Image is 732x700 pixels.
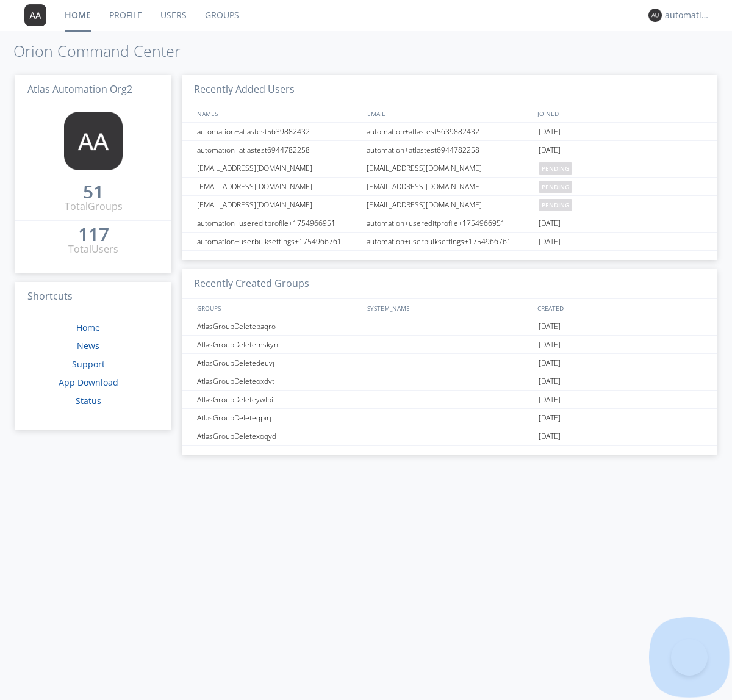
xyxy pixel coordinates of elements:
div: Total Groups [65,200,123,214]
div: automation+atlastest5639882432 [194,123,363,140]
div: GROUPS [194,299,361,317]
div: automation+usereditprofile+1754966951 [364,214,536,232]
h3: Recently Added Users [182,75,717,105]
div: automation+atlastest5639882432 [364,123,536,140]
span: pending [539,199,572,211]
a: 117 [78,228,109,242]
span: [DATE] [539,336,561,354]
div: automation+atlastest6944782258 [194,141,363,159]
h3: Shortcuts [15,282,171,312]
a: AtlasGroupDeleteoxdvt[DATE] [182,372,717,391]
a: 51 [83,186,104,200]
img: 373638.png [64,112,123,170]
h3: Recently Created Groups [182,269,717,299]
a: Home [76,322,100,333]
div: AtlasGroupDeleteywlpi [194,391,363,408]
span: Atlas Automation Org2 [27,82,132,96]
iframe: Toggle Customer Support [671,639,708,676]
a: automation+atlastest5639882432automation+atlastest5639882432[DATE] [182,123,717,141]
span: [DATE] [539,409,561,427]
div: automation+usereditprofile+1754966951 [194,214,363,232]
span: [DATE] [539,391,561,409]
div: automation+atlastest6944782258 [364,141,536,159]
div: EMAIL [364,104,534,122]
span: pending [539,162,572,175]
div: [EMAIL_ADDRESS][DOMAIN_NAME] [194,178,363,195]
div: Total Users [68,242,118,256]
div: automation+userbulksettings+1754966761 [364,233,536,250]
span: [DATE] [539,354,561,372]
div: automation+atlas+nodispatch+org2 [665,9,711,21]
div: AtlasGroupDeletedeuvj [194,354,363,372]
a: Support [72,358,105,370]
div: AtlasGroupDeletemskyn [194,336,363,353]
a: AtlasGroupDeleteqpirj[DATE] [182,409,717,427]
a: AtlasGroupDeletexoqyd[DATE] [182,427,717,446]
span: [DATE] [539,427,561,446]
a: automation+userbulksettings+1754966761automation+userbulksettings+1754966761[DATE] [182,233,717,251]
a: [EMAIL_ADDRESS][DOMAIN_NAME][EMAIL_ADDRESS][DOMAIN_NAME]pending [182,178,717,196]
div: [EMAIL_ADDRESS][DOMAIN_NAME] [364,178,536,195]
span: [DATE] [539,123,561,141]
div: SYSTEM_NAME [364,299,534,317]
a: AtlasGroupDeletepaqro[DATE] [182,317,717,336]
div: [EMAIL_ADDRESS][DOMAIN_NAME] [364,159,536,177]
a: automation+atlastest6944782258automation+atlastest6944782258[DATE] [182,141,717,159]
a: App Download [59,377,118,388]
a: AtlasGroupDeleteywlpi[DATE] [182,391,717,409]
div: AtlasGroupDeletexoqyd [194,427,363,445]
span: pending [539,181,572,193]
div: [EMAIL_ADDRESS][DOMAIN_NAME] [194,196,363,214]
a: Status [76,395,101,406]
span: [DATE] [539,372,561,391]
a: News [77,340,99,352]
div: [EMAIL_ADDRESS][DOMAIN_NAME] [364,196,536,214]
div: 51 [83,186,104,198]
a: [EMAIL_ADDRESS][DOMAIN_NAME][EMAIL_ADDRESS][DOMAIN_NAME]pending [182,159,717,178]
a: automation+usereditprofile+1754966951automation+usereditprofile+1754966951[DATE] [182,214,717,233]
div: JOINED [534,104,705,122]
img: 373638.png [24,4,46,26]
a: [EMAIL_ADDRESS][DOMAIN_NAME][EMAIL_ADDRESS][DOMAIN_NAME]pending [182,196,717,214]
span: [DATE] [539,317,561,336]
div: CREATED [534,299,705,317]
div: NAMES [194,104,361,122]
span: [DATE] [539,233,561,251]
div: AtlasGroupDeletepaqro [194,317,363,335]
a: AtlasGroupDeletedeuvj[DATE] [182,354,717,372]
span: [DATE] [539,141,561,159]
a: AtlasGroupDeletemskyn[DATE] [182,336,717,354]
div: automation+userbulksettings+1754966761 [194,233,363,250]
div: [EMAIL_ADDRESS][DOMAIN_NAME] [194,159,363,177]
div: AtlasGroupDeleteqpirj [194,409,363,427]
img: 373638.png [648,9,662,22]
div: AtlasGroupDeleteoxdvt [194,372,363,390]
span: [DATE] [539,214,561,233]
div: 117 [78,228,109,240]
